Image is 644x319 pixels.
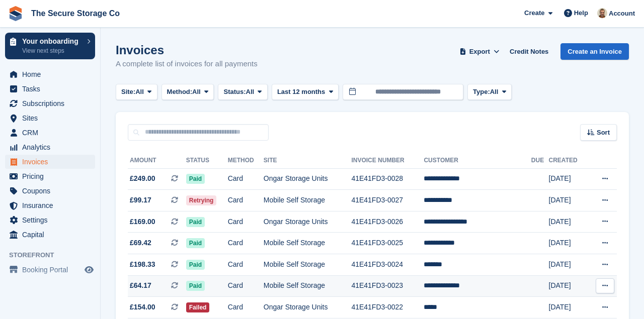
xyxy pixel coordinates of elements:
span: All [490,87,499,97]
td: [DATE] [549,254,588,276]
span: Coupons [22,184,83,198]
button: Status: All [218,84,267,100]
a: menu [5,184,95,198]
th: Customer [424,153,531,169]
td: [DATE] [549,233,588,254]
span: Site: [121,87,135,97]
span: £99.17 [130,195,151,205]
td: Card [228,297,264,318]
span: £154.00 [130,302,155,312]
span: Account [609,9,635,19]
span: Paid [186,281,205,291]
a: Your onboarding View next steps [5,33,95,59]
a: menu [5,111,95,125]
td: 41E41FD3-0027 [351,190,424,211]
a: Preview store [83,264,95,276]
span: £64.17 [130,280,151,291]
span: Create [524,8,544,18]
td: [DATE] [549,297,588,318]
p: View next steps [22,46,82,55]
span: CRM [22,126,83,140]
a: menu [5,228,95,242]
button: Method: All [162,84,214,100]
th: Due [531,153,549,169]
td: Mobile Self Storage [264,254,352,276]
span: Retrying [186,195,217,205]
span: Help [574,8,588,18]
td: 41E41FD3-0023 [351,275,424,297]
span: Home [22,67,83,81]
th: Site [264,153,352,169]
td: [DATE] [549,211,588,233]
td: Card [228,275,264,297]
a: menu [5,140,95,154]
span: £69.42 [130,238,151,248]
img: stora-icon-8386f47178a22dfd0bd8f6a31ec36ba5ce8667c1dd55bd0f319d3a0aa187defe.svg [8,6,23,21]
a: menu [5,198,95,212]
td: Ongar Storage Units [264,211,352,233]
span: Method: [167,87,193,97]
span: Subscriptions [22,96,83,111]
span: Type: [473,87,490,97]
p: Your onboarding [22,38,82,45]
a: menu [5,126,95,140]
span: Booking Portal [22,263,83,277]
span: Sort [597,128,610,138]
td: [DATE] [549,168,588,190]
td: Ongar Storage Units [264,297,352,318]
button: Last 12 months [272,84,339,100]
td: Card [228,254,264,276]
a: Create an Invoice [560,43,629,60]
td: Mobile Self Storage [264,233,352,254]
button: Site: All [116,84,157,100]
span: Capital [22,228,83,242]
span: Paid [186,238,205,248]
span: Sites [22,111,83,125]
a: menu [5,213,95,227]
span: £169.00 [130,217,155,227]
span: Status: [223,87,246,97]
span: £249.00 [130,173,155,184]
td: [DATE] [549,275,588,297]
a: menu [5,82,95,96]
td: Mobile Self Storage [264,190,352,211]
td: Card [228,211,264,233]
span: Insurance [22,198,83,212]
span: Tasks [22,82,83,96]
td: Card [228,233,264,254]
span: Last 12 months [277,87,325,97]
span: All [135,87,144,97]
a: menu [5,67,95,81]
span: Paid [186,174,205,184]
td: 41E41FD3-0028 [351,168,424,190]
span: Storefront [9,250,100,260]
th: Status [186,153,228,169]
img: Oliver Gemmil [597,8,607,18]
td: 41E41FD3-0026 [351,211,424,233]
td: 41E41FD3-0025 [351,233,424,254]
th: Amount [128,153,186,169]
td: Card [228,168,264,190]
span: Invoices [22,155,83,169]
span: Paid [186,217,205,227]
p: A complete list of invoices for all payments [116,58,258,70]
span: Analytics [22,140,83,154]
span: Paid [186,260,205,270]
span: All [246,87,255,97]
td: [DATE] [549,190,588,211]
td: Card [228,190,264,211]
button: Export [457,43,502,60]
span: Settings [22,213,83,227]
a: menu [5,169,95,183]
td: 41E41FD3-0024 [351,254,424,276]
a: menu [5,96,95,111]
th: Invoice Number [351,153,424,169]
a: menu [5,263,95,277]
a: The Secure Storage Co [27,5,124,22]
span: All [192,87,201,97]
span: Pricing [22,169,83,183]
th: Method [228,153,264,169]
button: Type: All [467,84,512,100]
td: Ongar Storage Units [264,168,352,190]
td: 41E41FD3-0022 [351,297,424,318]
